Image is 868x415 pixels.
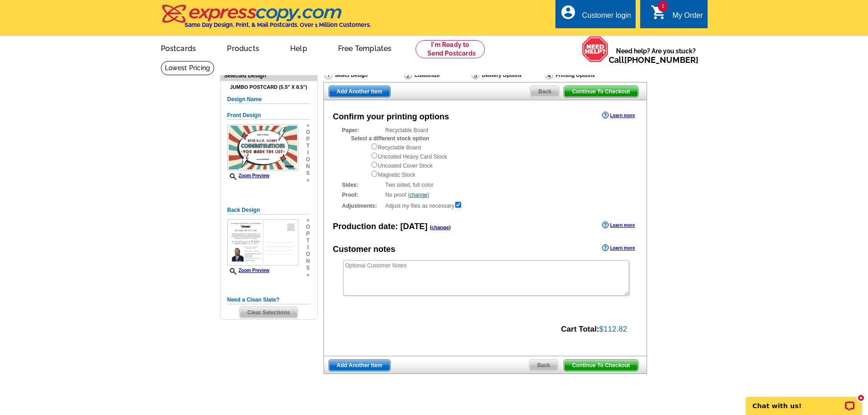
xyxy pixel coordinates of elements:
div: My Order [673,11,703,24]
span: i [306,244,310,251]
h5: Design Name [227,95,310,104]
strong: Cart Total: [561,325,599,333]
span: 1 [658,1,668,12]
i: shopping_cart [651,4,667,20]
span: o [306,251,310,258]
span: Add Another Item [329,86,390,97]
span: » [306,177,310,184]
div: Confirm your printing options [333,111,449,123]
img: small-thumb.jpg [227,124,298,171]
img: Delivery Options [472,71,479,79]
a: 1 shopping_cart My Order [651,10,703,21]
span: p [306,136,310,143]
a: Products [212,37,274,58]
span: p [306,231,310,237]
h4: Jumbo Postcard (5.5" x 8.5") [227,84,310,90]
span: s [306,170,310,177]
a: Back [529,359,559,371]
div: Selected Design [221,71,317,80]
a: Learn more [602,221,635,229]
a: Postcards [146,37,211,58]
a: Zoom Preview [227,268,270,273]
span: » [306,272,310,278]
iframe: LiveChat chat widget [740,386,868,415]
div: Production date: [333,220,451,233]
a: Learn more [602,112,635,119]
div: Customer notes [333,243,395,256]
span: t [306,143,310,149]
strong: Proof: [342,191,383,199]
span: s [306,265,310,272]
span: ( ) [430,225,451,230]
span: $112.82 [599,325,627,333]
span: Call [609,55,699,65]
a: account_circle Customer login [560,10,631,21]
div: No proof ( ) [342,191,628,199]
span: [DATE] [401,222,428,231]
img: help [582,36,609,62]
div: Customer login [582,11,631,24]
div: Printing Options [544,71,624,82]
span: » [306,122,310,129]
div: Customize [403,71,471,80]
span: n [306,163,310,170]
a: Help [276,37,322,58]
span: o [306,156,310,163]
span: Continue To Checkout [564,86,637,97]
a: Zoom Preview [227,173,270,178]
span: Back [529,360,558,371]
a: Free Templates [324,37,406,58]
strong: Paper: [342,126,383,134]
i: account_circle [560,4,576,20]
h5: Back Design [227,206,310,215]
img: Customize [404,71,412,79]
span: Back [530,86,559,97]
a: change [410,192,427,198]
strong: Select a different stock option [351,135,429,142]
a: [PHONE_NUMBER] [624,55,699,65]
div: Delivery Options [471,71,544,82]
span: Clear Selections [240,307,298,318]
span: Need help? Are you stuck? [609,46,703,65]
div: Select Design [324,71,403,82]
h5: Need a Clean Slate? [227,296,310,304]
span: o [306,129,310,136]
img: Select Design [324,71,332,79]
a: Add Another Item [329,359,390,371]
div: Recyclable Board [342,126,628,179]
a: Back [530,86,560,97]
img: small-thumb.jpg [227,219,298,266]
span: n [306,258,310,265]
span: t [306,237,310,244]
div: Adjust my files as necessary [342,201,628,210]
span: i [306,149,310,156]
a: change [431,225,449,230]
a: Learn more [602,244,635,251]
strong: Sides: [342,181,383,189]
div: Two sided, full color [342,181,628,189]
span: Continue To Checkout [564,360,637,371]
h4: Same Day Design, Print, & Mail Postcards. Over 1 Million Customers. [185,21,371,28]
a: Same Day Design, Print, & Mail Postcards. Over 1 Million Customers. [161,11,371,28]
a: Add Another Item [329,86,390,97]
span: Add Another Item [329,360,390,371]
span: o [306,224,310,231]
span: » [306,217,310,224]
h5: Front Design [227,111,310,120]
strong: Adjustments: [342,202,383,210]
div: Recyclable Board Uncoated Heavy Card Stock Uncoated Cover Stock Magnetic Stock [370,143,628,179]
img: Printing Options & Summary [545,71,553,79]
